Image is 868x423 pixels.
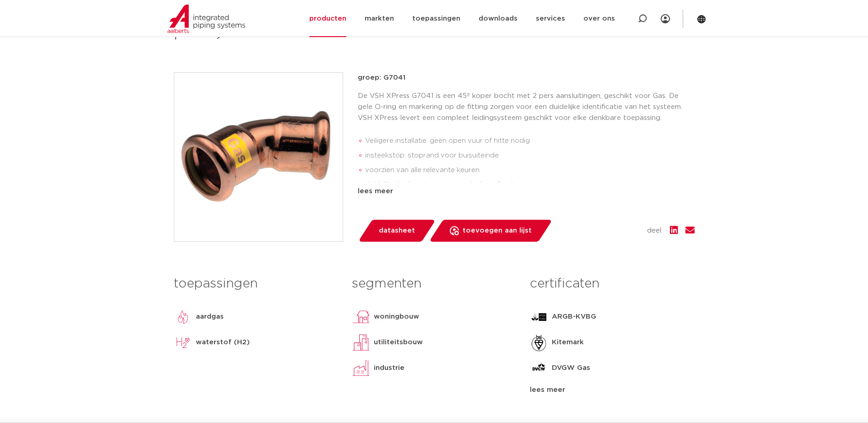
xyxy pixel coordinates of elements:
img: waterstof (H2) [174,333,192,352]
img: utiliteitsbouw [352,333,370,352]
span: toevoegen aan lijst [463,223,532,238]
span: deel: [647,225,663,236]
li: voorzien van alle relevante keuren [365,163,695,178]
span: datasheet [379,223,415,238]
div: lees meer [358,186,695,197]
div: lees meer [530,385,694,396]
img: ARGB-KVBG [530,308,548,326]
img: DVGW Gas [530,359,548,377]
li: Veiligere installatie: geen open vuur of hitte nodig [365,134,695,148]
h3: certificaten [530,275,694,293]
p: waterstof (H2) [196,337,250,348]
p: industrie [374,363,404,374]
a: datasheet [358,220,436,242]
img: Product Image for VSH XPress Koper Gas bocht 45° (2 x press) [174,73,343,241]
p: De VSH XPress G7041 is een 45º koper bocht met 2 pers aansluitingen, geschikt voor Gas. De gele O... [358,91,695,124]
li: insteekstop: stoprand voor buisuiteinde [365,148,695,163]
h3: toepassingen [174,275,338,293]
p: Kitemark [552,337,584,348]
p: woningbouw [374,311,419,322]
img: woningbouw [352,308,370,326]
p: utiliteitsbouw [374,337,423,348]
img: industrie [352,359,370,377]
img: Kitemark [530,333,548,352]
p: DVGW Gas [552,363,590,374]
p: ARGB-KVBG [552,311,596,322]
p: groep: G7041 [358,72,695,83]
p: aardgas [196,311,224,322]
img: aardgas [174,308,192,326]
h3: segmenten [352,275,516,293]
li: duidelijke herkenning van materiaal en afmeting [365,178,695,192]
